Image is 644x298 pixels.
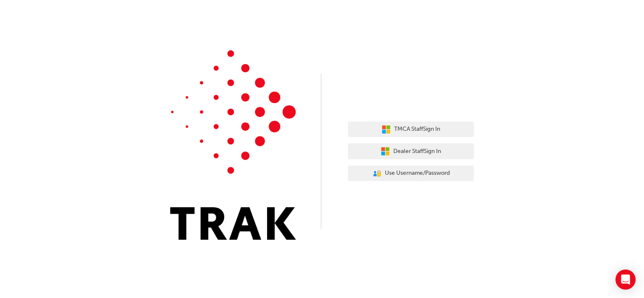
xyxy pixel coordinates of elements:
span: Dealer Staff Sign In [393,147,441,156]
button: Use Username/Password [348,166,474,181]
img: Trak [170,50,296,240]
span: TMCA Staff Sign In [394,124,440,134]
button: Dealer StaffSign In [348,143,474,159]
span: Use Username/Password [385,168,450,178]
div: Open Intercom Messenger [615,269,636,290]
button: TMCA StaffSign In [348,122,474,137]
